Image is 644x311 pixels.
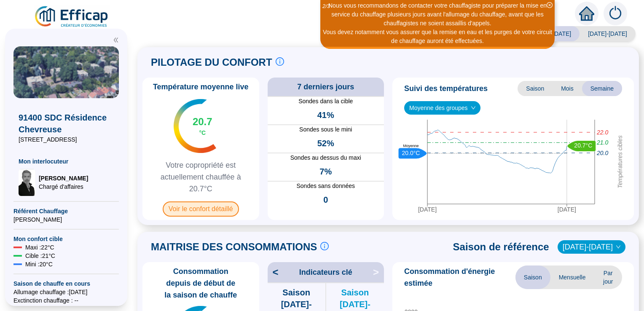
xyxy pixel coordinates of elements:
[268,125,384,134] span: Sondes sous le mini
[558,206,576,213] tspan: [DATE]
[453,240,549,254] span: Saison de référence
[297,81,354,93] span: 7 derniers jours
[320,242,329,250] span: info-circle
[319,166,332,177] span: 7%
[148,81,254,93] span: Température moyenne live
[404,265,515,289] span: Consommation d'énergie estimée
[317,109,334,121] span: 41%
[146,159,256,195] span: Votre copropriété est actuellement chauffée à 20.7°C
[25,252,55,260] span: Cible : 21 °C
[404,83,488,94] span: Suivi des températures
[299,266,352,278] span: Indicateurs clé
[268,182,384,190] span: Sondes sans données
[604,2,627,25] img: alerts
[563,241,620,253] span: 2022-2023
[518,81,553,96] span: Saison
[402,149,420,156] text: 20.0°C
[268,265,279,279] span: <
[163,201,239,217] span: Voir le confort détaillé
[19,135,114,144] span: [STREET_ADDRESS]
[515,265,550,289] span: Saison
[418,206,437,213] tspan: [DATE]
[19,169,35,196] img: Chargé d'affaires
[616,244,621,249] span: down
[193,115,212,129] span: 20.7
[151,240,317,254] span: MAITRISE DES CONSOMMATIONS
[373,265,384,279] span: >
[596,139,608,146] tspan: 21.0
[13,235,119,243] span: Mon confort cible
[574,142,592,149] text: 20.7°C
[151,56,272,69] span: PILOTAGE DU CONFORT
[596,149,608,156] tspan: 20.0
[317,137,334,149] span: 52%
[617,135,623,188] tspan: Températures cibles
[19,157,114,166] span: Mon interlocuteur
[13,207,119,215] span: Référent Chauffage
[199,129,206,137] span: °C
[322,28,553,46] div: Vous devez notamment vous assurer que la remise en eau et les purges de votre circuit de chauffag...
[582,81,622,96] span: Semaine
[276,57,284,66] span: info-circle
[113,37,119,43] span: double-left
[580,26,636,41] span: [DATE]-[DATE]
[471,105,476,110] span: down
[25,243,54,252] span: Maxi : 22 °C
[403,143,419,147] text: Moyenne
[323,194,328,206] span: 0
[13,279,119,288] span: Saison de chauffe en cours
[174,99,216,153] img: indicateur températures
[550,265,594,289] span: Mensuelle
[13,296,119,305] span: Exctinction chauffage : --
[409,102,475,114] span: Moyenne des groupes
[268,97,384,106] span: Sondes dans la cible
[596,129,608,136] tspan: 22.0
[34,5,110,29] img: efficap energie logo
[268,153,384,162] span: Sondes au dessus du maxi
[547,2,553,8] span: close-circle
[322,1,553,28] div: Nous vous recommandons de contacter votre chauffagiste pour préparer la mise en service du chauff...
[39,174,88,182] span: [PERSON_NAME]
[19,112,114,135] span: 91400 SDC Résidence Chevreuse
[25,260,53,268] span: Mini : 20 °C
[579,6,594,21] span: home
[146,265,256,301] span: Consommation depuis de début de la saison de chauffe
[322,3,330,9] i: 2 / 3
[13,215,119,224] span: [PERSON_NAME]
[39,182,88,191] span: Chargé d'affaires
[594,265,623,289] span: Par jour
[553,81,582,96] span: Mois
[13,288,119,296] span: Allumage chauffage : [DATE]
